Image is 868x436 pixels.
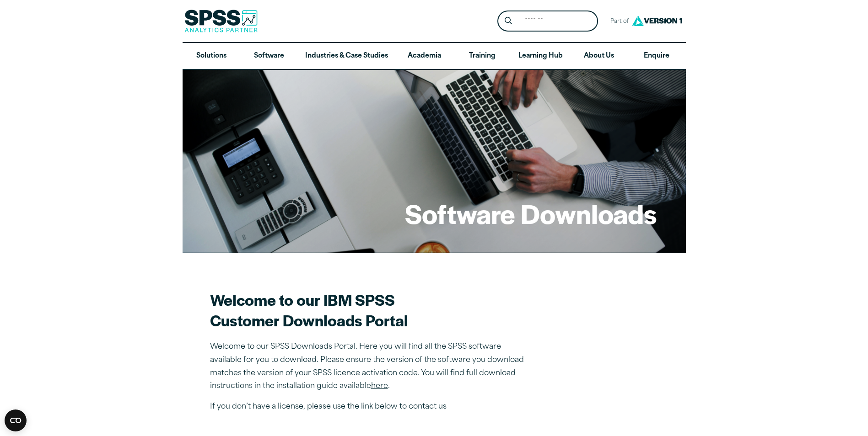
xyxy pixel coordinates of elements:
[210,289,530,330] h2: Welcome to our IBM SPSS Customer Downloads Portal
[183,43,686,69] nav: Desktop version of site main menu
[210,340,530,393] p: Welcome to our SPSS Downloads Portal. Here you will find all the SPSS software available for you ...
[628,43,685,69] a: Enquire
[298,43,395,69] a: Industries & Case Studies
[497,11,598,32] form: Site Header Search Form
[240,43,298,69] a: Software
[453,43,511,69] a: Training
[505,17,512,25] svg: Search magnifying glass icon
[183,43,240,69] a: Solutions
[511,43,570,69] a: Learning Hub
[371,383,388,390] a: here
[395,43,453,69] a: Academia
[5,409,27,431] button: Open CMP widget
[605,15,630,28] span: Part of
[405,196,657,231] h1: Software Downloads
[210,400,530,414] p: If you don’t have a license, please use the link below to contact us
[500,13,517,30] button: Search magnifying glass icon
[630,12,685,29] img: Version1 Logo
[184,10,258,32] img: SPSS Analytics Partner
[570,43,628,69] a: About Us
